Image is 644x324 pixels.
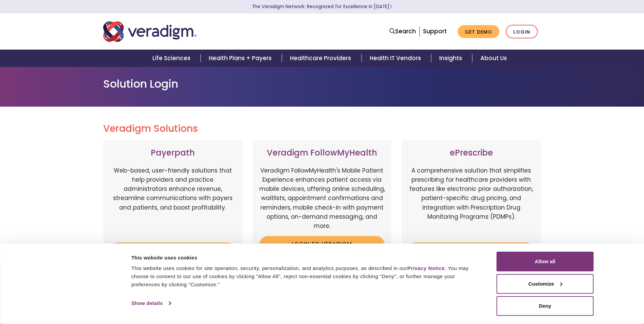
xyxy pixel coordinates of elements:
a: About Us [472,50,515,67]
button: Customize [497,274,594,294]
p: A comprehensive solution that simplifies prescribing for healthcare providers with features like ... [408,166,534,237]
a: Health Plans + Payers [201,50,282,67]
button: Deny [497,296,594,316]
a: Login to Payerpath [110,242,236,258]
a: Health IT Vendors [362,50,431,67]
a: Login to Veradigm FollowMyHealth [259,236,385,258]
a: Login [506,25,538,39]
h3: ePrescribe [408,148,534,158]
h2: Veradigm Solutions [103,123,541,134]
h3: Payerpath [110,148,236,158]
p: Web-based, user-friendly solutions that help providers and practice administrators enhance revenu... [110,166,236,237]
p: Veradigm FollowMyHealth's Mobile Patient Experience enhances patient access via mobile devices, o... [259,166,385,231]
h3: Veradigm FollowMyHealth [259,148,385,158]
div: This website uses cookies for site operation, security, personalization, and analytics purposes, ... [131,264,481,289]
a: Privacy Notice [407,265,445,271]
img: Veradigm logo [103,20,197,43]
a: Get Demo [458,25,499,38]
a: Show details [131,298,171,308]
a: Search [389,27,416,36]
a: Login to ePrescribe [408,242,534,258]
a: Life Sciences [144,50,201,67]
a: Insights [431,50,472,67]
a: Healthcare Providers [282,50,361,67]
div: This website uses cookies [131,254,481,262]
h1: Solution Login [103,77,541,90]
span: Learn More [389,3,392,10]
button: Allow all [497,252,594,271]
a: Support [423,27,447,35]
a: The Veradigm Network: Recognized for Excellence in [DATE]Learn More [252,3,392,10]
